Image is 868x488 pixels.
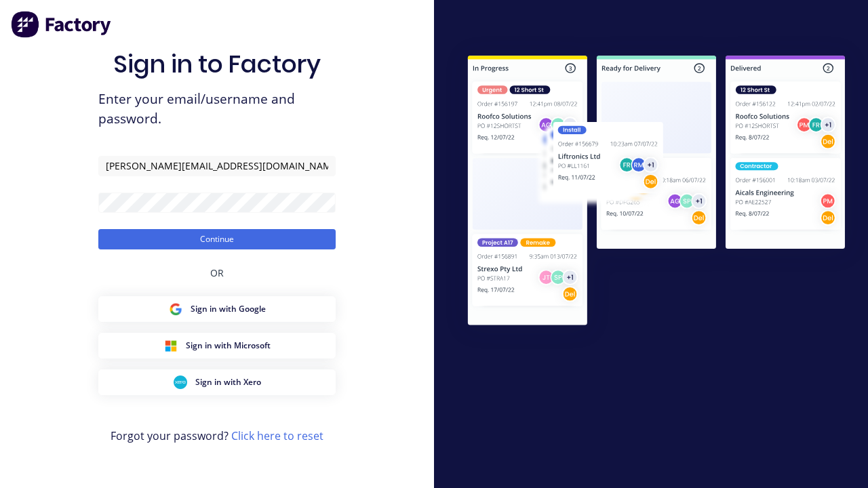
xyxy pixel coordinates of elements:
div: OR [210,249,224,296]
span: Sign in with Microsoft [186,340,271,352]
img: Xero Sign in [174,375,187,389]
button: Microsoft Sign inSign in with Microsoft [98,333,336,359]
span: Sign in with Google [191,303,266,315]
input: Email/Username [98,156,336,176]
h1: Sign in to Factory [113,49,321,79]
button: Xero Sign inSign in with Xero [98,369,336,395]
img: Factory [11,11,113,38]
button: Continue [98,229,336,249]
img: Google Sign in [169,302,182,316]
span: Sign in with Xero [195,376,261,388]
a: Click here to reset [231,428,323,443]
button: Google Sign inSign in with Google [98,296,336,322]
img: Sign in [445,35,868,350]
span: Enter your email/username and password. [98,89,336,129]
img: Microsoft Sign in [164,339,178,352]
span: Forgot your password? [111,428,323,444]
